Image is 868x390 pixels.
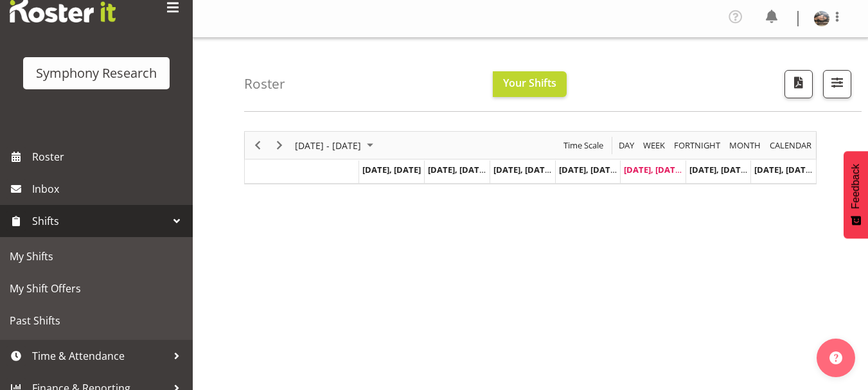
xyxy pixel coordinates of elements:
img: help-xxl-2.png [829,351,842,364]
span: Your Shifts [503,76,556,90]
div: Next [269,132,290,159]
h4: Roster [244,76,285,91]
span: Time Scale [562,137,605,154]
button: Filter Shifts [823,70,851,98]
div: Symphony Research [36,64,157,83]
a: Past Shifts [3,305,190,337]
span: Day [617,137,635,154]
button: Feedback - Show survey [844,151,868,238]
span: Week [642,137,666,154]
span: [DATE], [DATE] [428,164,486,175]
button: Month [768,137,814,154]
span: [DATE], [DATE] [362,164,421,175]
span: Time & Attendance [32,346,167,366]
button: Timeline Week [641,137,668,154]
button: Time Scale [562,137,606,154]
img: lindsay-holland6d975a4b06d72750adc3751bbfb7dc9f.png [814,11,829,26]
button: Timeline Day [617,137,637,154]
button: Download a PDF of the roster according to the set date range. [784,70,813,98]
span: Month [728,137,762,154]
div: Previous [247,132,269,159]
span: [DATE], [DATE] [624,164,682,175]
button: Next [271,137,288,154]
button: Timeline Month [727,137,763,154]
span: calendar [768,137,813,154]
span: My Shift Offers [10,279,183,298]
span: [DATE], [DATE] [493,164,552,175]
span: Shifts [32,211,167,231]
a: My Shifts [3,240,190,272]
span: My Shifts [10,247,183,266]
button: Your Shifts [493,71,567,97]
span: Past Shifts [10,311,183,330]
span: [DATE], [DATE] [754,164,813,175]
span: [DATE], [DATE] [689,164,748,175]
div: Timeline Week of September 5, 2025 [244,131,817,184]
span: [DATE], [DATE] [559,164,617,175]
button: Fortnight [672,137,723,154]
span: Fortnight [673,137,722,154]
span: Feedback [850,164,862,209]
span: Inbox [32,179,186,199]
button: Previous [249,137,267,154]
a: My Shift Offers [3,272,190,305]
button: September 01 - 07, 2025 [293,137,379,154]
span: [DATE] - [DATE] [294,137,362,154]
span: Roster [32,147,186,166]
